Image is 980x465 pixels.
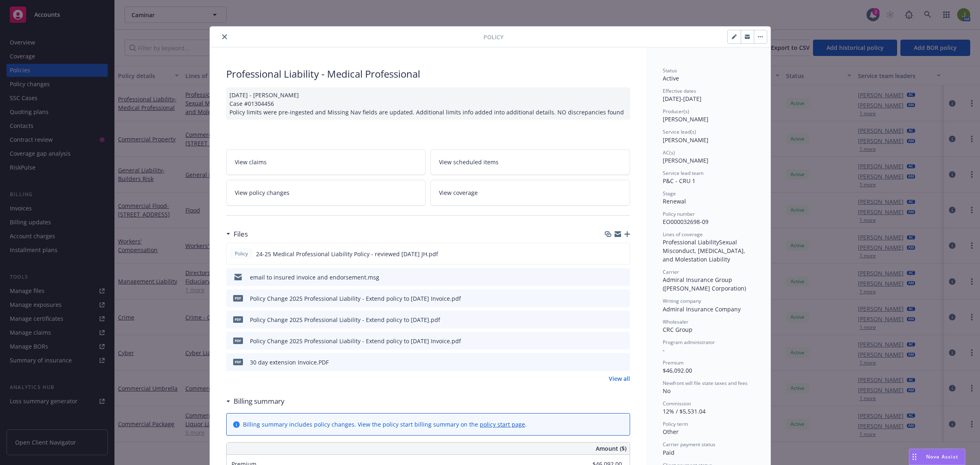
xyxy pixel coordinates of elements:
[619,294,627,303] button: preview file
[220,32,229,42] button: close
[606,250,612,258] button: download file
[663,190,676,197] span: Stage
[663,380,748,387] span: Newfront will file state taxes and fees
[663,210,695,217] span: Policy number
[663,177,695,185] span: P&C - CRU 1
[609,374,630,383] a: View all
[663,407,706,415] span: 12% / $5,531.04
[250,294,461,303] div: Policy Change 2025 Professional Liability - Extend policy to [DATE] Invoice.pdf
[226,67,630,81] div: Professional Liability - Medical Professional
[663,170,704,177] span: Service lead team
[480,420,525,428] a: policy start page
[663,149,675,156] span: AC(s)
[663,359,684,366] span: Premium
[619,358,627,367] button: preview file
[663,67,677,74] span: Status
[226,87,630,120] div: [DATE] - [PERSON_NAME] Case #01304456 Policy limits were pre-ingested and Missing Nav fields are ...
[250,273,379,282] div: email to insured invoice and endorsement.msg
[256,250,438,258] span: 24-25 Medical Professional Liability Policy - reviewed [DATE] JH.pdf
[663,74,679,82] span: Active
[663,276,746,292] span: Admiral Insurance Group ([PERSON_NAME] Corporation)
[663,108,689,115] span: Producer(s)
[606,315,613,324] button: download file
[663,268,679,275] span: Carrier
[235,188,290,197] span: View policy changes
[663,197,686,205] span: Renewal
[606,358,613,367] button: download file
[250,358,329,367] div: 30 day extension Invoice.PDF
[663,87,696,94] span: Effective dates
[233,316,243,322] span: pdf
[663,238,719,246] span: Professional Liability
[663,156,708,164] span: [PERSON_NAME]
[483,33,503,41] span: Policy
[439,158,499,166] span: View scheduled items
[233,295,243,301] span: pdf
[233,338,243,344] span: pdf
[663,115,708,123] span: [PERSON_NAME]
[233,359,243,365] span: PDF
[226,180,426,206] a: View policy changes
[663,305,741,313] span: Admiral Insurance Company
[226,229,248,239] div: Files
[619,273,627,282] button: preview file
[606,273,613,282] button: download file
[663,128,696,135] span: Service lead(s)
[663,231,703,238] span: Lines of coverage
[663,400,691,407] span: Commission
[619,250,626,258] button: preview file
[250,315,440,324] div: Policy Change 2025 Professional Liability - Extend policy to [DATE].pdf
[663,318,688,325] span: Wholesaler
[439,188,478,197] span: View coverage
[663,297,701,304] span: Writing company
[663,420,688,427] span: Policy term
[430,180,630,206] a: View coverage
[663,339,715,346] span: Program administrator
[234,229,248,239] h3: Files
[663,387,670,395] span: No
[619,337,627,345] button: preview file
[663,218,708,226] span: EO000032698-09
[596,444,626,453] span: Amount ($)
[250,337,461,345] div: Policy Change 2025 Professional Liability - Extend policy to [DATE] Invoice.pdf
[430,149,630,175] a: View scheduled items
[909,449,920,465] div: Drag to move
[663,449,675,456] span: Paid
[234,396,285,407] h3: Billing summary
[663,136,708,144] span: [PERSON_NAME]
[663,326,693,333] span: CRC Group
[606,337,613,345] button: download file
[243,420,527,429] div: Billing summary includes policy changes. View the policy start billing summary on the .
[909,449,965,465] button: Nova Assist
[619,315,627,324] button: preview file
[606,294,613,303] button: download file
[663,238,747,263] span: Sexual Misconduct, [MEDICAL_DATA], and Molestation Liability
[663,367,692,374] span: $46,092.00
[235,158,267,166] span: View claims
[226,149,426,175] a: View claims
[226,396,285,407] div: Billing summary
[663,87,754,103] div: [DATE] - [DATE]
[663,428,679,436] span: Other
[663,346,665,354] span: -
[233,250,249,257] span: Policy
[663,441,715,448] span: Carrier payment status
[926,453,958,460] span: Nova Assist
